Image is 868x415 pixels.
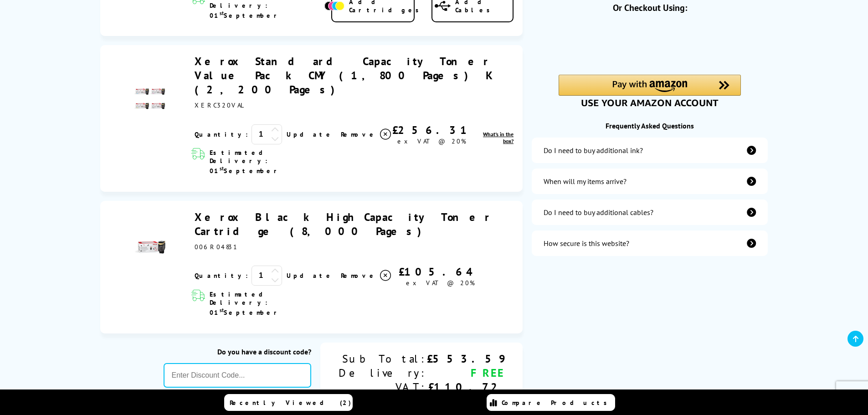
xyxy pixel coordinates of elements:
span: Remove [341,272,377,280]
span: What's in the box? [483,131,514,144]
iframe: PayPal [559,28,741,59]
div: £110.72 [427,380,504,394]
div: Delivery: [339,366,427,380]
span: Compare Products [502,399,612,407]
a: Recently Viewed (2) [224,394,353,411]
div: How secure is this website? [544,239,629,248]
div: Amazon Pay - Use your Amazon account [559,75,741,107]
input: Enter Discount Code... [164,363,312,388]
sup: st [220,165,224,172]
span: 006R04831 [195,243,237,251]
div: Do I need to buy additional ink? [544,146,643,155]
div: Do I need to buy additional cables? [544,208,653,217]
span: Estimated Delivery: 01 September [210,149,322,175]
span: Remove [341,130,377,138]
div: Do you have a discount code? [164,347,312,356]
a: Xerox Standard Capacity Toner Value Pack CMY (1,800 Pages) K (2,200 Pages) [195,54,494,97]
div: VAT: [339,380,427,394]
div: Sub Total: [339,352,427,366]
a: Xerox Black High Capacity Toner Cartridge (8,000 Pages) [195,210,493,238]
div: £256.31 [392,123,471,137]
a: additional-cables [532,200,768,225]
a: Update [287,130,334,138]
div: £105.64 [392,265,488,279]
div: Frequently Asked Questions [532,121,768,130]
a: Compare Products [487,394,615,411]
span: Quantity: [195,272,248,280]
span: Estimated Delivery: 01 September [210,290,322,317]
span: ex VAT @ 20% [406,279,475,287]
span: Quantity: [195,130,248,138]
img: Add Cartridges [324,1,344,10]
img: Xerox Standard Capacity Toner Value Pack CMY (1,800 Pages) K (2,200 Pages) [134,83,165,115]
span: ex VAT @ 20% [397,137,466,145]
a: Update [287,272,334,280]
a: Delete item from your basket [341,128,392,141]
div: Or Checkout Using: [532,2,768,14]
a: additional-ink [532,138,768,163]
span: Recently Viewed (2) [230,399,351,407]
a: items-arrive [532,169,768,194]
div: £553.59 [427,352,504,366]
a: Delete item from your basket [341,269,392,282]
a: lnk_inthebox [471,131,514,144]
span: XERC320VAL [195,101,245,109]
sup: st [220,307,224,313]
div: FREE [427,366,504,380]
img: Xerox Black High Capacity Toner Cartridge (8,000 Pages) [134,231,165,263]
div: When will my items arrive? [544,177,627,186]
a: secure-website [532,231,768,256]
sup: st [220,10,224,16]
